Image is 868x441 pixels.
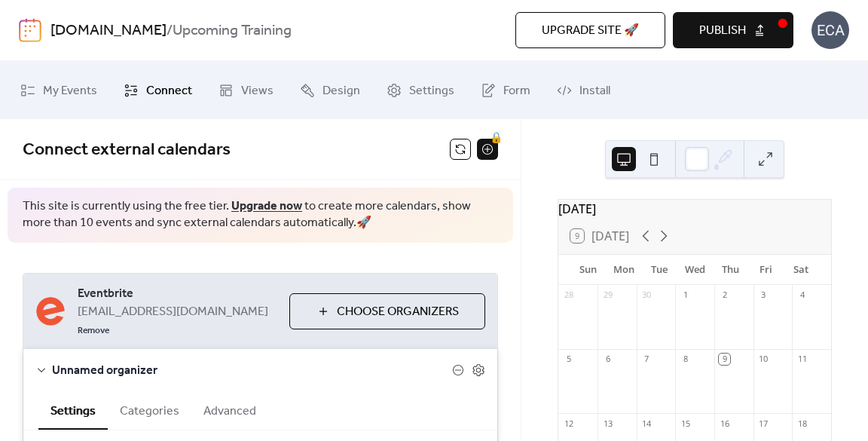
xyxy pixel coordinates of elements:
[579,79,610,103] span: Install
[375,67,466,113] a: Settings
[542,22,639,40] span: Upgrade site 🚀
[78,325,109,337] span: Remove
[699,22,746,40] span: Publish
[713,255,748,285] div: Thu
[19,18,41,42] img: logo
[409,79,454,103] span: Settings
[796,354,808,365] div: 11
[231,194,302,218] a: Upgrade now
[602,354,613,365] div: 6
[748,255,784,285] div: Fri
[680,354,691,365] div: 8
[322,79,360,103] span: Design
[167,17,173,45] b: /
[546,67,622,113] a: Install
[50,17,167,45] a: [DOMAIN_NAME]
[78,303,268,321] span: [EMAIL_ADDRESS][DOMAIN_NAME]
[758,289,769,301] div: 3
[173,17,292,45] b: Upcoming Training
[78,285,277,303] span: Eventbrite
[469,67,542,113] a: Form
[9,67,108,113] a: My Events
[641,418,653,429] div: 14
[563,418,574,429] div: 12
[758,418,769,429] div: 17
[673,12,793,48] button: Publish
[641,289,653,301] div: 30
[38,391,108,430] button: Settings
[563,289,574,301] div: 28
[719,354,730,365] div: 9
[719,418,730,429] div: 16
[23,133,231,167] span: Connect external calendars
[570,255,606,285] div: Sun
[606,255,641,285] div: Mon
[112,67,203,113] a: Connect
[108,391,191,428] button: Categories
[289,293,485,329] button: Choose Organizers
[784,255,819,285] div: Sat
[602,289,613,301] div: 29
[680,289,691,301] div: 1
[23,198,498,232] span: This site is currently using the free tier. to create more calendars, show more than 10 events an...
[43,79,97,103] span: My Events
[207,67,285,113] a: Views
[811,11,849,49] div: ECA
[796,418,808,429] div: 18
[563,354,574,365] div: 5
[146,79,192,103] span: Connect
[719,289,730,301] div: 2
[641,354,653,365] div: 7
[241,79,274,103] span: Views
[602,418,613,429] div: 13
[191,391,268,428] button: Advanced
[680,418,691,429] div: 15
[796,289,808,301] div: 4
[515,12,665,48] button: Upgrade site 🚀
[337,303,459,321] span: Choose Organizers
[758,354,769,365] div: 10
[35,296,66,326] img: eventbrite
[558,200,831,218] div: [DATE]
[503,79,530,103] span: Form
[52,362,452,380] span: Unnamed organizer
[677,255,713,285] div: Wed
[289,67,371,113] a: Design
[641,255,677,285] div: Tue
